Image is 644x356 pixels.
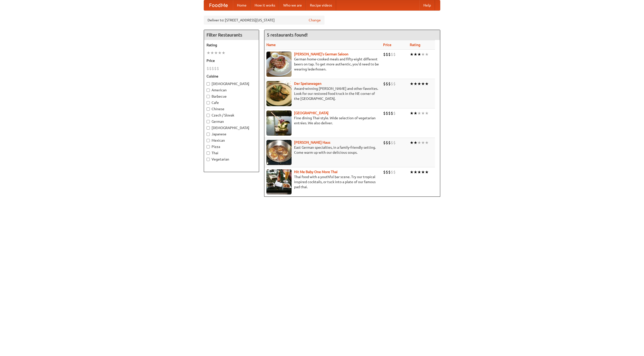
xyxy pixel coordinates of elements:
[266,57,379,72] p: German home-cooked meals and fifty-eight different beers on tap. To get more authentic, you'd nee...
[207,43,256,48] h5: Rating
[266,86,379,101] p: Award-winning [PERSON_NAME] and other favorites. Look for our restored food truck in the NE corne...
[421,140,425,145] li: ★
[294,170,338,174] a: Hit Me Baby One More Thai
[266,115,379,126] p: Fine dining Thai-style. Wide selection of vegetarian entrées. We also deliver.
[393,169,396,175] li: $
[393,52,396,57] li: $
[388,169,391,175] li: $
[417,169,421,175] li: ★
[410,81,414,87] li: ★
[417,81,421,87] li: ★
[386,81,388,87] li: $
[386,140,388,145] li: $
[386,52,388,57] li: $
[417,52,421,57] li: ★
[383,110,386,116] li: $
[421,52,425,57] li: ★
[204,0,233,10] a: FoodMe
[421,81,425,87] li: ★
[207,66,209,71] li: $
[266,52,292,77] img: esthers.jpg
[207,145,210,148] input: Pizza
[207,74,256,79] h5: Cuisine
[207,95,210,98] input: Barbecue
[207,133,210,136] input: Japanese
[393,110,396,116] li: $
[410,140,414,145] li: ★
[383,169,386,175] li: $
[214,66,217,71] li: $
[391,52,393,57] li: $
[207,139,210,142] input: Mexican
[207,114,210,117] input: Czech / Slovak
[306,0,336,10] a: Recipe videos
[410,52,414,57] li: ★
[393,140,396,145] li: $
[414,110,417,116] li: ★
[207,100,256,105] label: Cafe
[425,52,429,57] li: ★
[266,43,276,47] a: Name
[386,110,388,116] li: $
[391,110,393,116] li: $
[294,52,348,56] a: [PERSON_NAME]'s German Saloon
[207,151,210,155] input: Thai
[414,140,417,145] li: ★
[383,81,386,87] li: $
[207,138,256,143] label: Mexican
[294,140,330,144] a: [PERSON_NAME] Haus
[410,169,414,175] li: ★
[393,81,396,87] li: $
[294,82,321,86] a: Der Speisewagen
[266,145,379,155] p: East German specialties, in a family-friendly setting. Come warm up with our delicious soups.
[207,106,256,111] label: Chinese
[212,66,214,71] li: $
[294,111,329,115] a: [GEOGRAPHIC_DATA]
[204,30,259,40] h4: Filter Restaurants
[207,119,256,124] label: German
[207,94,256,99] label: Barbecue
[410,43,420,47] a: Rating
[207,158,210,161] input: Vegetarian
[207,132,256,137] label: Japanese
[425,110,429,116] li: ★
[207,144,256,149] label: Pizza
[425,81,429,87] li: ★
[383,140,386,145] li: $
[207,50,210,56] li: ★
[204,16,325,25] div: Deliver to: [STREET_ADDRESS][US_STATE]
[425,140,429,145] li: ★
[207,113,256,118] label: Czech / Slovak
[417,110,421,116] li: ★
[267,32,308,37] ng-pluralize: 5 restaurants found!
[279,0,306,10] a: Who we are
[207,81,256,86] label: [DEMOGRAPHIC_DATA]
[421,169,425,175] li: ★
[425,169,429,175] li: ★
[421,110,425,116] li: ★
[207,126,210,130] input: [DEMOGRAPHIC_DATA]
[388,110,391,116] li: $
[207,157,256,162] label: Vegetarian
[417,140,421,145] li: ★
[266,140,292,165] img: kohlhaus.jpg
[391,140,393,145] li: $
[207,125,256,130] label: [DEMOGRAPHIC_DATA]
[383,52,386,57] li: $
[383,43,391,47] a: Price
[388,140,391,145] li: $
[207,88,256,93] label: American
[207,120,210,123] input: German
[309,18,321,23] a: Change
[222,50,225,56] li: ★
[207,107,210,111] input: Chinese
[217,66,219,71] li: $
[209,66,212,71] li: $
[207,150,256,155] label: Thai
[207,82,210,86] input: [DEMOGRAPHIC_DATA]
[207,89,210,92] input: American
[218,50,222,56] li: ★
